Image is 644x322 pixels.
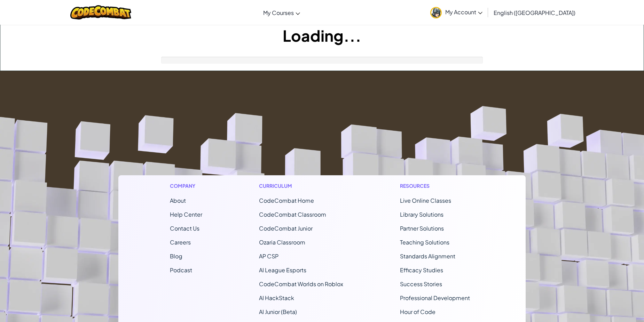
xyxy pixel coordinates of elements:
[259,252,278,260] a: AP CSP
[400,252,455,260] a: Standards Alignment
[170,182,202,190] h1: Company
[170,266,192,274] a: Podcast
[430,7,442,18] img: avatar
[400,225,444,232] a: Partner Solutions
[259,266,306,274] a: AI League Esports
[259,239,305,246] a: Ozaria Classroom
[260,3,304,22] a: My Courses
[170,211,202,218] a: Help Center
[259,294,294,301] a: AI HackStack
[0,25,644,46] h1: Loading...
[400,211,443,218] a: Library Solutions
[263,9,294,16] span: My Courses
[400,182,474,190] h1: Resources
[170,239,191,246] a: Careers
[427,1,486,23] a: My Account
[494,9,575,16] span: English ([GEOGRAPHIC_DATA])
[400,308,435,315] a: Hour of Code
[170,225,199,232] span: Contact Us
[400,294,470,301] a: Professional Development
[259,225,313,232] a: CodeCombat Junior
[259,308,297,315] a: AI Junior (Beta)
[170,252,182,260] a: Blog
[400,280,442,288] a: Success Stories
[170,197,186,204] a: About
[400,197,451,204] a: Live Online Classes
[259,182,343,190] h1: Curriculum
[259,211,326,218] a: CodeCombat Classroom
[400,266,443,274] a: Efficacy Studies
[259,280,343,288] a: CodeCombat Worlds on Roblox
[445,8,482,16] span: My Account
[259,197,314,204] span: CodeCombat Home
[70,5,131,19] img: CodeCombat logo
[490,3,579,22] a: English ([GEOGRAPHIC_DATA])
[400,239,449,246] a: Teaching Solutions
